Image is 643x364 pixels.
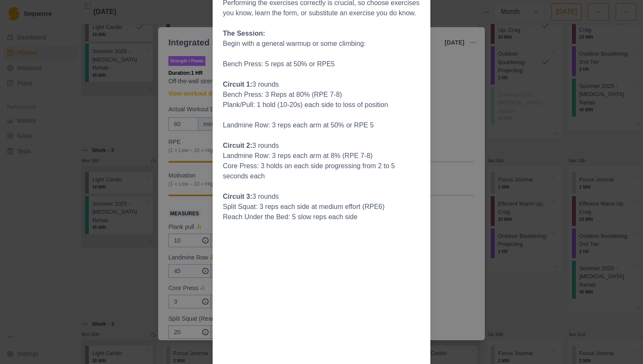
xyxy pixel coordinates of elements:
p: Landmine Row: 3 reps each arm at 50% or RPE 5 [223,120,420,130]
p: Bench Press: 3 Reps at 80% (RPE 7-8) [223,90,420,100]
p: Split Squat: 3 reps each side at medium effort (RPE6) [223,202,420,212]
p: 3 rounds [223,79,420,90]
strong: Circuit 2: [223,142,252,149]
p: Begin with a general warmup or some climbing: [223,39,420,49]
strong: Circuit 1: [223,81,252,88]
p: Bench Press: 5 reps at 50% or RPE5 [223,59,420,69]
p: Plank/Pull: 1 hold (10-20s) each side to loss of position [223,100,420,110]
p: Core Press: 3 holds on each side progressing from 2 to 5 seconds each [223,161,420,181]
p: Reach Under the Bed: 5 slow reps each side [223,212,420,222]
p: Landmine Row: 3 reps each arm at 8% (RPE 7-8) [223,151,420,161]
strong: The Session: [223,30,265,37]
p: 3 rounds [223,192,420,202]
strong: Circuit 3: [223,193,252,200]
p: 3 rounds [223,141,420,151]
